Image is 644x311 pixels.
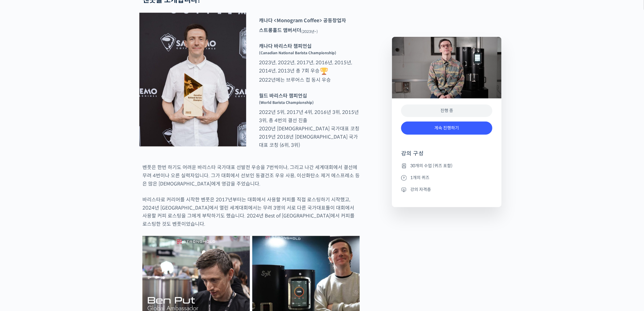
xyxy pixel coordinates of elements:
sub: (2023년~) [301,29,318,34]
sup: (World Barista Championship) [259,100,314,105]
strong: 캐나다 바리스타 챔피언십 [259,43,312,49]
a: 홈 [2,193,40,208]
span: 설정 [94,202,101,207]
p: 2023년, 2022년, 2017년, 2016년, 2015년, 2014년, 2013년 총 7회 우승 2022년에는 브루어스 컵 동시 우승 [256,42,363,84]
p: 2022년 5위, 2017년 4위, 2016년 3위, 2015년 3위, 총 4번의 결선 진출 2020년 [DEMOGRAPHIC_DATA] 국가대표 코칭 2019년 2018년 ... [256,92,363,149]
span: 대화 [56,203,63,207]
a: 대화 [40,193,79,208]
li: 1개의 퀴즈 [401,174,492,181]
strong: 월드 바리스타 챔피언십 [259,93,307,99]
h4: 강의 구성 [401,150,492,162]
li: 강의 자격증 [401,186,492,193]
strong: 캐나다 <Monogram Coffee> 공동창업자 [259,17,346,24]
p: 바리스타로 커리어를 시작한 벤풋은 2017년부터는 대회에서 사용할 커피를 직접 로스팅하기 시작했고, 2024년 [GEOGRAPHIC_DATA]에서 열린 세계대회에서는 무려 3... [142,196,360,228]
sup: (Canadian National Barista Championship) [259,51,336,55]
li: 30개의 수업 (퀴즈 포함) [401,162,492,169]
div: 진행 중 [401,104,492,117]
img: 🏆 [320,68,328,75]
strong: 스트롱홀드 앰버서더 [259,27,301,34]
a: 설정 [79,193,117,208]
a: 계속 진행하기 [401,122,492,135]
span: 홈 [19,202,23,207]
p: 벤풋은 한번 하기도 어려운 바리스타 국가대표 선발전 우승을 7번씩이나, 그리고 나간 세계대회에서 결선에 무려 4번이나 오른 실력자입니다. 그가 대회에서 선보인 동결건조 우유 ... [142,163,360,188]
